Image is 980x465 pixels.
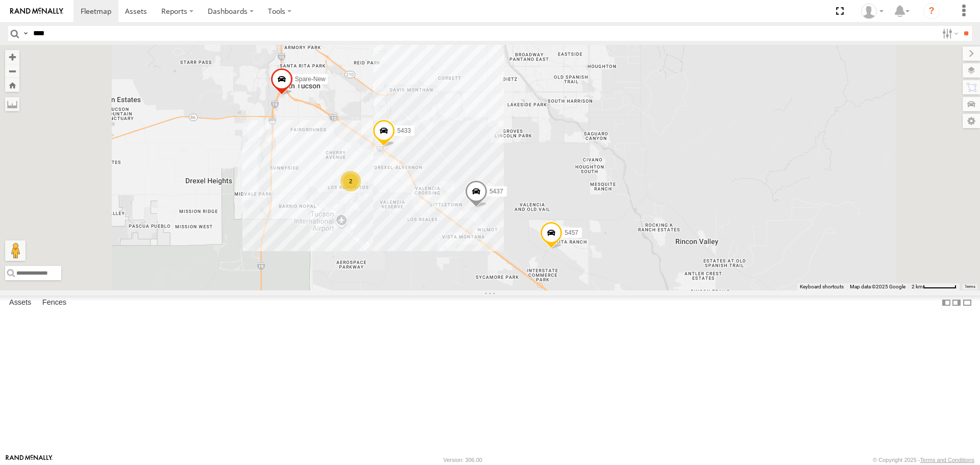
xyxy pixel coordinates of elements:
div: Version: 306.00 [444,457,482,463]
button: Drag Pegman onto the map to open Street View [5,240,26,261]
label: Assets [4,296,36,310]
label: Search Query [21,26,30,41]
div: 2 [340,171,361,191]
a: Terms (opens in new tab) [965,284,975,288]
span: 5433 [397,127,411,134]
i: ? [923,3,940,19]
label: Fences [37,296,71,310]
span: 5457 [565,230,578,237]
button: Zoom in [5,50,19,64]
button: Zoom Home [5,78,19,92]
a: Visit our Website [6,455,53,465]
img: rand-logo.svg [10,8,63,15]
label: Hide Summary Table [962,296,972,310]
div: © Copyright 2025 - [873,457,974,463]
label: Dock Summary Table to the Right [951,296,962,310]
button: Zoom out [5,64,19,78]
span: 2 km [912,284,923,289]
span: Map data ©2025 Google [850,284,905,289]
button: Map Scale: 2 km per 62 pixels [909,283,960,290]
label: Measure [5,97,19,111]
label: Map Settings [963,114,980,128]
button: Keyboard shortcuts [800,283,844,290]
span: Spare-New [295,76,326,83]
span: 5437 [489,188,503,195]
label: Search Filter Options [938,26,960,41]
label: Dock Summary Table to the Left [941,296,951,310]
a: Terms and Conditions [920,457,974,463]
div: Edward Espinoza [857,4,887,19]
